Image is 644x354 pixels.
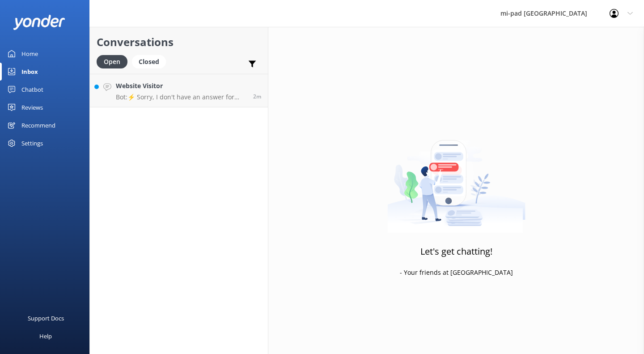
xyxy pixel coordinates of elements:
[132,55,166,68] div: Closed
[21,116,55,134] div: Recommend
[90,74,268,107] a: Website VisitorBot:⚡ Sorry, I don't have an answer for that in my knowledge base. Please try and ...
[21,81,43,98] div: Chatbot
[116,93,246,101] p: Bot: ⚡ Sorry, I don't have an answer for that in my knowledge base. Please try and rephrase your ...
[21,63,38,81] div: Inbox
[97,34,261,51] h2: Conversations
[253,93,261,100] span: 02:31pm 15-Aug-2025 (UTC +12:00) Pacific/Auckland
[28,309,64,327] div: Support Docs
[420,244,492,259] h3: Let's get chatting!
[400,268,513,277] p: - Your friends at [GEOGRAPHIC_DATA]
[132,56,170,66] a: Closed
[21,134,43,152] div: Settings
[13,15,65,30] img: yonder-white-logo.png
[387,121,525,233] img: artwork of a man stealing a conversation from at giant smartphone
[39,327,52,345] div: Help
[116,81,246,91] h4: Website Visitor
[97,55,127,68] div: Open
[97,56,132,66] a: Open
[21,98,43,116] div: Reviews
[21,45,38,63] div: Home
